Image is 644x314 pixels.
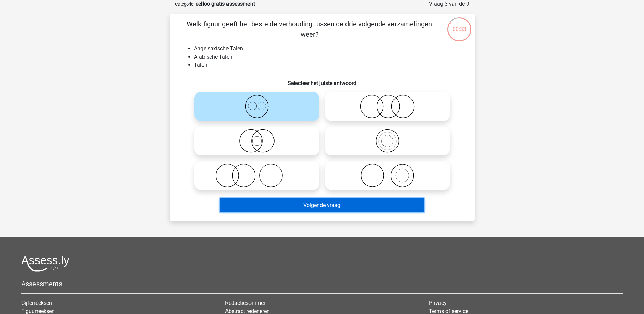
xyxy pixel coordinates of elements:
strong: eelloo gratis assessment [196,1,255,7]
img: Assessly logo [21,256,69,272]
li: Talen [194,61,464,69]
a: Redactiesommen [225,300,267,306]
h6: Selecteer het juiste antwoord [181,75,464,86]
li: Angelsaxische Talen [194,45,464,53]
h5: Assessments [21,280,623,288]
li: Arabische Talen [194,53,464,61]
button: Volgende vraag [220,198,424,212]
p: Welk figuur geeft het beste de verhouding tussen de drie volgende verzamelingen weer? [181,19,438,39]
a: Cijferreeksen [21,300,52,306]
div: 00:33 [447,17,472,34]
small: Categorie: [175,2,194,7]
a: Privacy [429,300,447,306]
